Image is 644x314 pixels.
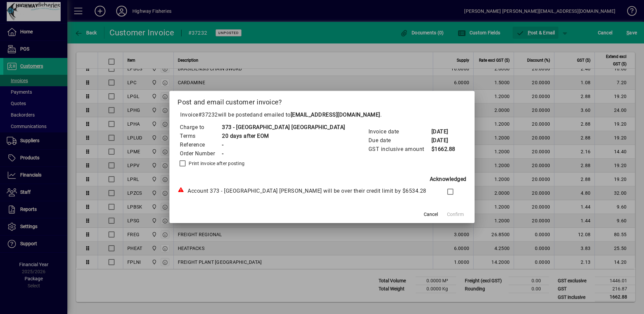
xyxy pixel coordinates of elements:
[222,140,345,149] td: -
[180,132,222,140] td: Terms
[178,187,433,195] div: Account 373 - [GEOGRAPHIC_DATA] [PERSON_NAME] will be over their credit limit by $6534.28
[368,127,431,136] td: Invoice date
[180,140,222,149] td: Reference
[187,160,245,167] label: Print invoice after posting
[198,112,218,118] span: #37232
[178,175,466,183] div: Acknowledged
[291,112,380,118] b: [EMAIL_ADDRESS][DOMAIN_NAME]
[431,127,458,136] td: [DATE]
[222,149,345,158] td: -
[420,208,442,220] button: Cancel
[222,132,345,140] td: 20 days after EOM
[178,111,466,119] p: Invoice will be posted .
[180,123,222,132] td: Charge to
[180,149,222,158] td: Order Number
[431,136,458,145] td: [DATE]
[368,145,431,154] td: GST inclusive amount
[253,112,380,118] span: and emailed to
[368,136,431,145] td: Due date
[222,123,345,132] td: 373 - [GEOGRAPHIC_DATA] [GEOGRAPHIC_DATA]
[169,91,475,111] h2: Post and email customer invoice?
[431,145,458,154] td: $1662.88
[424,211,438,218] span: Cancel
